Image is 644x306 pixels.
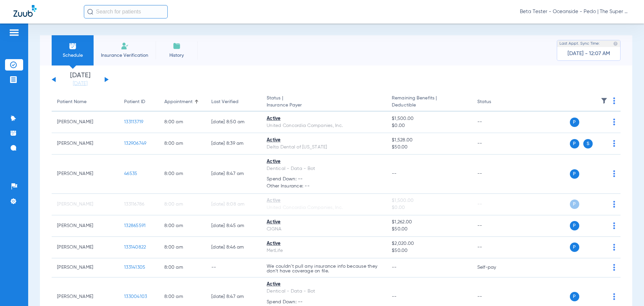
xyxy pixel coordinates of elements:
[267,264,381,273] p: We couldn’t pull any insurance info because they don’t have coverage on file.
[472,155,517,194] td: --
[267,102,381,109] span: Insurance Payer
[124,98,154,105] div: Patient ID
[613,41,618,46] img: last sync help info
[613,97,615,104] img: group-dot-blue.svg
[570,243,579,252] span: P
[211,98,256,105] div: Last Verified
[520,8,631,15] span: Beta Tester - Oceanside - Pedo | The Super Dentists
[124,141,146,146] span: 132906749
[267,115,381,122] div: Active
[267,158,381,165] div: Active
[570,139,579,148] span: P
[52,112,119,133] td: [PERSON_NAME]
[392,102,466,109] span: Deductible
[52,155,119,194] td: [PERSON_NAME]
[52,194,119,215] td: [PERSON_NAME]
[613,201,615,208] img: group-dot-blue.svg
[124,245,146,250] span: 133140822
[267,219,381,226] div: Active
[559,40,600,47] span: Last Appt. Sync Time:
[472,215,517,237] td: --
[124,294,147,299] span: 133004103
[52,237,119,258] td: [PERSON_NAME]
[570,221,579,230] span: P
[267,122,381,129] div: United Concordia Companies, Inc.
[159,258,206,277] td: 8:00 AM
[267,197,381,204] div: Active
[164,98,193,105] div: Appointment
[568,50,610,57] span: [DATE] - 12:07 AM
[159,194,206,215] td: 8:00 AM
[613,244,615,251] img: group-dot-blue.svg
[52,215,119,237] td: [PERSON_NAME]
[159,215,206,237] td: 8:00 AM
[392,204,466,211] span: $0.00
[267,137,381,144] div: Active
[261,93,386,112] th: Status |
[60,80,100,87] a: [DATE]
[206,215,261,237] td: [DATE] 8:45 AM
[392,144,466,151] span: $50.00
[472,133,517,155] td: --
[601,97,607,104] img: filter.svg
[164,98,201,105] div: Appointment
[392,265,397,270] span: --
[570,169,579,179] span: P
[206,155,261,194] td: [DATE] 8:47 AM
[472,194,517,215] td: --
[392,294,397,299] span: --
[69,42,77,50] img: Schedule
[206,194,261,215] td: [DATE] 8:08 AM
[173,42,181,50] img: History
[392,247,466,254] span: $50.00
[124,265,145,270] span: 133141305
[57,98,87,105] div: Patient Name
[124,120,143,124] span: 133113719
[211,98,238,105] div: Last Verified
[159,112,206,133] td: 8:00 AM
[99,52,151,59] span: Insurance Verification
[267,144,381,151] div: Delta Dental of [US_STATE]
[386,93,472,112] th: Remaining Benefits |
[206,133,261,155] td: [DATE] 8:39 AM
[52,133,119,155] td: [PERSON_NAME]
[52,258,119,277] td: [PERSON_NAME]
[392,219,466,226] span: $1,262.00
[267,281,381,288] div: Active
[206,237,261,258] td: [DATE] 8:46 AM
[613,170,615,177] img: group-dot-blue.svg
[121,42,129,50] img: Manual Insurance Verification
[267,240,381,247] div: Active
[570,118,579,127] span: P
[267,226,381,233] div: CIGNA
[206,112,261,133] td: [DATE] 8:50 AM
[392,171,397,176] span: --
[392,137,466,144] span: $1,528.00
[267,288,381,295] div: Dentical - Data - Bot
[472,93,517,112] th: Status
[124,171,137,176] span: 46535
[159,237,206,258] td: 8:00 AM
[161,52,193,59] span: History
[124,223,146,228] span: 132865591
[613,222,615,229] img: group-dot-blue.svg
[613,119,615,125] img: group-dot-blue.svg
[159,155,206,194] td: 8:00 AM
[87,9,93,15] img: Search Icon
[392,115,466,122] span: $1,500.00
[610,274,644,306] iframe: Chat Widget
[570,292,579,301] span: P
[570,200,579,209] span: P
[124,202,144,207] span: 133116786
[392,197,466,204] span: $1,500.00
[267,299,381,306] span: Spend Down: --
[13,5,37,17] img: Zuub Logo
[267,247,381,254] div: MetLife
[267,176,381,183] span: Spend Down: --
[267,165,381,172] div: Dentical - Data - Bot
[267,204,381,211] div: United Concordia Companies, Inc.
[392,226,466,233] span: $50.00
[57,52,89,59] span: Schedule
[124,98,145,105] div: Patient ID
